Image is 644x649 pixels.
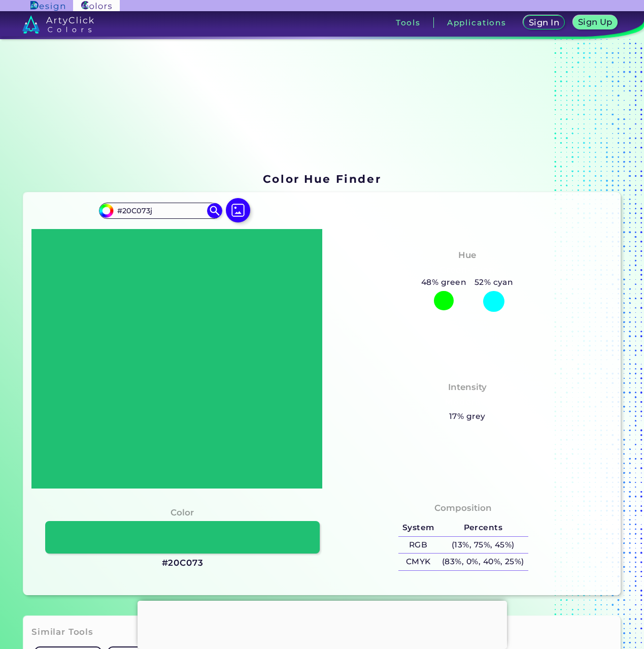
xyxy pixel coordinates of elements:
[530,19,558,26] h5: Sign In
[171,505,194,520] h4: Color
[417,276,470,289] h5: 48% green
[30,1,64,11] img: ArtyClick Design logo
[458,248,476,263] h4: Hue
[398,537,438,554] h5: RGB
[580,18,611,26] h5: Sign Up
[113,204,208,218] input: type color..
[575,16,615,29] a: Sign Up
[263,171,381,186] h1: Color Hue Finder
[435,264,499,276] h3: Green-Cyan
[138,601,507,646] iframe: Advertisement
[448,380,487,395] h4: Intensity
[162,557,204,569] h3: #20C073
[398,554,438,570] h5: CMYK
[19,52,620,169] iframe: Advertisement
[31,626,93,638] h3: Similar Tools
[449,410,486,423] h5: 17% grey
[440,396,494,408] h3: Moderate
[207,203,222,218] img: icon search
[226,198,250,222] img: icon picture
[447,19,506,26] h3: Applications
[396,19,421,26] h3: Tools
[438,520,528,536] h5: Percents
[22,15,94,34] img: logo_artyclick_colors_white.svg
[525,16,563,29] a: Sign In
[470,276,517,289] h5: 52% cyan
[398,520,438,536] h5: System
[438,537,528,554] h5: (13%, 75%, 45%)
[434,501,492,515] h4: Composition
[438,554,528,570] h5: (83%, 0%, 40%, 25%)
